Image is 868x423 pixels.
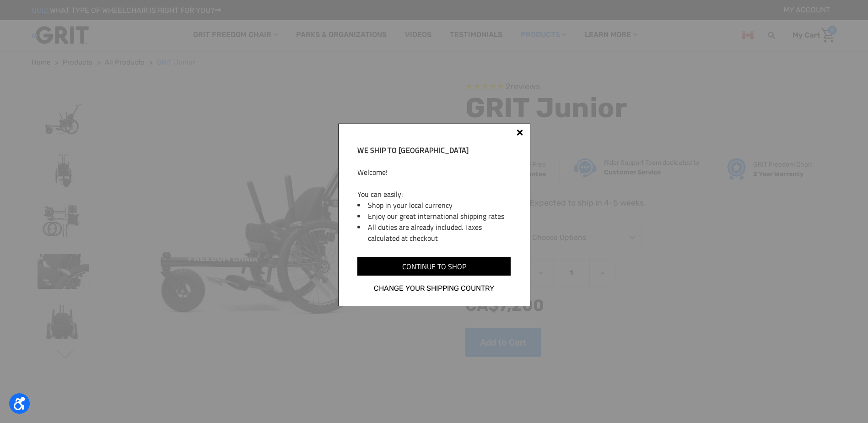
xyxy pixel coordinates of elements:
[357,145,510,156] h2: We ship to [GEOGRAPHIC_DATA]
[357,282,510,294] a: Change your shipping country
[368,211,510,222] li: Enjoy our great international shipping rates
[357,257,510,276] input: Continue to shop
[357,167,510,178] p: Welcome!
[368,200,510,211] li: Shop in your local currency
[368,222,510,244] li: All duties are already included. Taxes calculated at checkout
[357,189,510,200] p: You can easily:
